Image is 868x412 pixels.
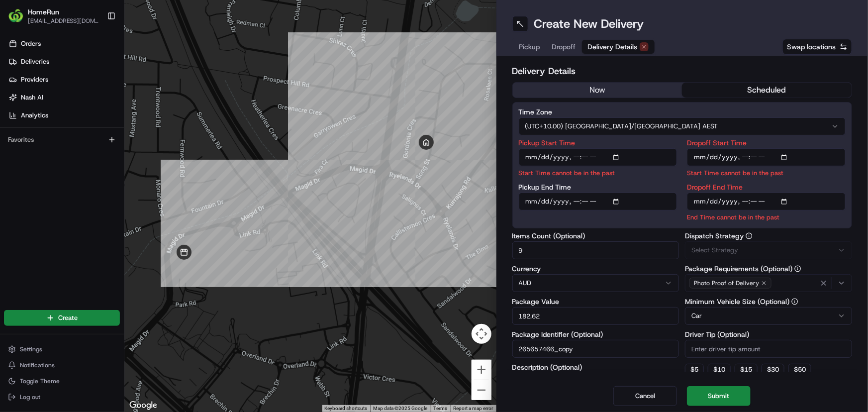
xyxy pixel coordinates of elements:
button: Photo Proof of Delivery [685,274,852,292]
span: Notifications [20,361,55,369]
input: Enter number of items [512,241,679,259]
button: Zoom in [472,360,491,380]
label: Items Count (Optional) [512,232,679,239]
label: Driver Tip (Optional) [685,331,852,338]
span: Delivery Details [588,42,638,52]
button: HomeRun [28,7,59,17]
span: Pylon [99,169,120,176]
div: Start new chat [34,95,163,105]
span: API Documentation [94,144,160,154]
a: Powered byPylon [70,168,120,176]
label: Package Value [512,298,679,305]
label: Pickup End Time [519,184,677,191]
img: Google [127,399,160,412]
img: 1736555255976-a54dd68f-1ca7-489b-9aae-adbdc363a1c4 [10,95,28,113]
span: Orders [21,39,41,48]
button: Keyboard shortcuts [325,405,368,412]
span: Photo Proof of Delivery [694,279,759,287]
span: Nash AI [21,93,43,102]
button: Log out [4,390,120,404]
span: Deliveries [21,57,49,66]
input: Clear [26,64,164,75]
p: Welcome 👋 [10,40,181,56]
img: Nash [10,10,30,30]
input: Enter package identifier [512,340,679,358]
button: Package Requirements (Optional) [794,265,801,272]
button: now [513,83,682,98]
label: Dropoff End Time [687,184,846,191]
label: Time Zone [519,108,846,115]
button: Swap locations [782,39,852,55]
a: Deliveries [4,54,124,70]
a: Open this area in Google Maps (opens a new window) [127,399,160,412]
p: End Time cannot be in the past [687,212,846,222]
button: Start new chat [169,98,181,110]
div: We're available if you need us! [34,105,126,113]
h2: Delivery Details [512,64,853,78]
a: Nash AI [4,90,124,105]
span: Log out [20,393,40,401]
label: Currency [512,265,679,272]
span: Analytics [21,111,48,120]
a: Terms (opens in new tab) [434,406,448,411]
span: Providers [21,75,48,84]
button: Toggle Theme [4,374,120,388]
button: Notifications [4,358,120,372]
span: Knowledge Base [20,144,76,154]
label: Minimum Vehicle Size (Optional) [685,298,852,305]
a: 📗Knowledge Base [6,140,80,158]
a: Analytics [4,107,124,123]
label: Package Requirements (Optional) [685,265,852,272]
input: Enter package value [512,307,679,325]
label: Description (Optional) [512,364,679,371]
button: $15 [735,364,758,376]
span: Map data ©2025 Google [374,406,428,411]
span: Toggle Theme [20,377,60,385]
button: $50 [788,364,811,376]
button: Zoom out [472,380,491,400]
label: Dropoff Start Time [687,139,846,146]
button: scheduled [682,83,852,98]
button: Dispatch Strategy [746,232,753,239]
button: [EMAIL_ADDRESS][DOMAIN_NAME] [28,17,99,25]
button: $10 [708,364,731,376]
span: Swap locations [787,42,836,52]
div: 📗 [10,145,18,153]
span: Pickup [519,42,540,52]
input: Enter driver tip amount [685,340,852,358]
div: 💻 [84,145,92,153]
label: Pickup Start Time [519,139,677,146]
p: Start Time cannot be in the past [519,168,677,178]
label: Package Identifier (Optional) [512,331,679,338]
span: Settings [20,345,42,353]
a: Providers [4,72,124,88]
a: Report a map error [454,406,493,411]
button: $5 [685,364,704,376]
label: Dispatch Strategy [685,232,852,239]
button: Minimum Vehicle Size (Optional) [791,298,798,305]
button: Submit [687,386,751,406]
a: Orders [4,36,124,52]
img: HomeRun [8,8,24,24]
button: Create [4,310,120,326]
a: 💻API Documentation [80,140,164,158]
button: Map camera controls [472,324,491,344]
button: Cancel [613,386,677,406]
span: Create [58,313,78,322]
button: HomeRunHomeRun[EMAIL_ADDRESS][DOMAIN_NAME] [4,4,103,28]
div: Favorites [4,132,120,148]
span: Dropoff [552,42,576,52]
button: $30 [762,364,784,376]
p: Start Time cannot be in the past [687,168,846,178]
h1: Create New Delivery [534,16,644,32]
button: Settings [4,342,120,356]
